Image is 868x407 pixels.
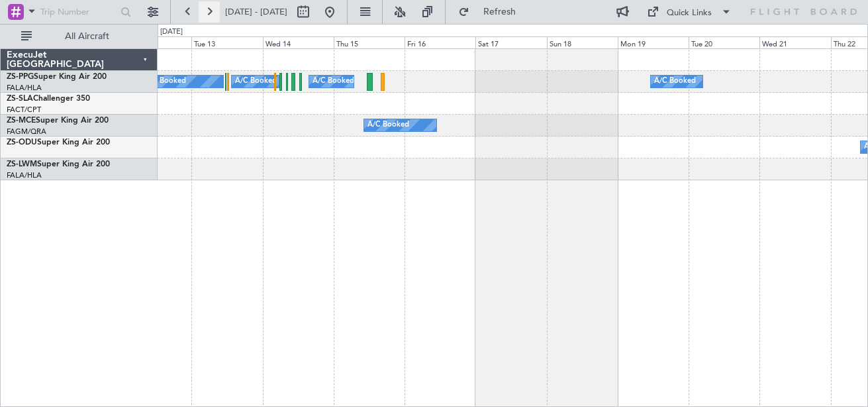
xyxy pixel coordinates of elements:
[547,36,618,48] div: Sun 18
[7,117,109,125] a: ZS-MCESuper King Air 200
[235,72,277,91] div: A/C Booked
[618,36,689,48] div: Mon 19
[759,36,830,48] div: Wed 21
[191,36,262,48] div: Tue 13
[667,7,712,20] div: Quick Links
[7,139,110,146] a: ZS-ODUSuper King Air 200
[7,95,90,103] a: ZS-SLAChallenger 350
[7,73,107,81] a: ZS-PPGSuper King Air 200
[405,36,475,48] div: Fri 16
[144,72,186,91] div: A/C Booked
[7,83,42,93] a: FALA/HLA
[7,160,110,168] a: ZS-LWMSuper King Air 200
[15,26,144,47] button: All Aircraft
[475,36,546,48] div: Sat 17
[689,36,759,48] div: Tue 20
[452,1,532,23] button: Refresh
[263,36,334,48] div: Wed 14
[34,32,140,41] span: All Aircraft
[7,170,42,180] a: FALA/HLA
[7,127,46,137] a: FAGM/QRA
[334,36,405,48] div: Thu 15
[225,6,287,18] span: [DATE] - [DATE]
[7,160,37,168] span: ZS-LWM
[160,27,183,38] div: [DATE]
[654,72,696,91] div: A/C Booked
[367,115,409,135] div: A/C Booked
[640,1,738,23] button: Quick Links
[7,139,37,146] span: ZS-ODU
[7,105,41,115] a: FACT/CPT
[40,2,117,22] input: Trip Number
[313,72,354,91] div: A/C Booked
[7,73,34,81] span: ZS-PPG
[7,117,36,125] span: ZS-MCE
[7,95,33,103] span: ZS-SLA
[472,7,528,17] span: Refresh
